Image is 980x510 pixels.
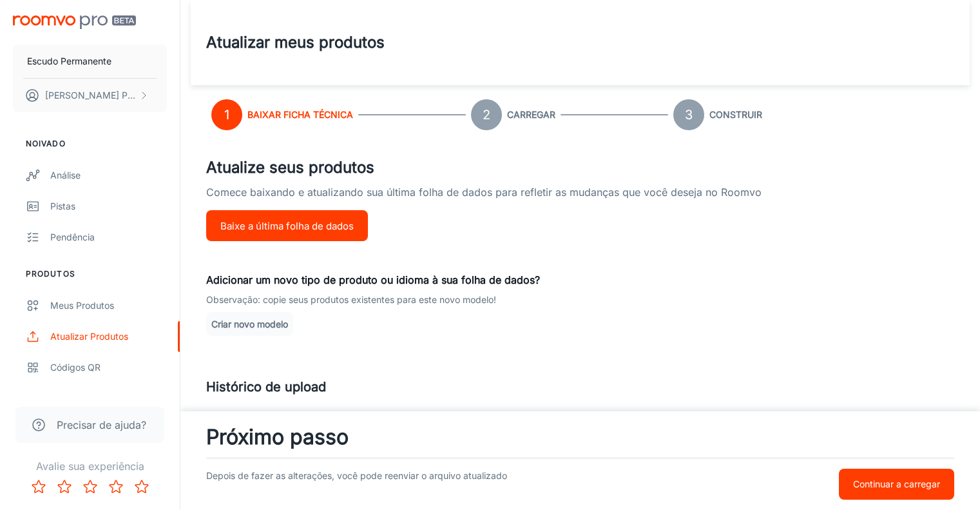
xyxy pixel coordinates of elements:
[27,55,111,66] font: Escudo Permanente
[853,478,940,489] font: Continuar a carregar
[50,362,101,373] font: Códigos QR
[129,474,155,500] button: Classifique 5 estrelas
[206,424,349,449] font: Próximo passo
[206,312,293,336] button: Criar novo modelo
[103,474,129,500] button: Classifique 4 estrelas
[220,220,354,232] font: Baixe a última folha de dados
[206,294,496,305] font: Observação: copie seus produtos existentes para este novo modelo!
[52,474,77,500] button: Classificação 2 estrelas
[839,469,954,500] button: Continuar a carregar
[206,273,540,286] font: Adicionar um novo tipo de produto ou idioma à sua folha de dados?
[26,139,66,148] font: Noivado
[483,107,490,123] text: 2
[224,107,229,123] text: 1
[206,470,507,481] font: Depois de fazer as alterações, você pode reenviar o arquivo atualizado
[13,79,167,112] button: [PERSON_NAME] Paiva
[26,269,75,279] font: Produtos
[122,90,145,101] font: Paiva
[206,379,326,395] font: Histórico de upload
[709,109,762,120] font: Construir
[45,90,119,101] font: [PERSON_NAME]
[685,107,693,123] text: 3
[13,44,167,78] button: Escudo Permanente
[50,300,114,311] font: Meus Produtos
[206,158,374,177] font: Atualize seus produtos
[206,186,762,199] font: Comece baixando e atualizando sua última folha de dados para refletir as mudanças que você deseja...
[206,210,368,241] button: Baixe a última folha de dados
[50,231,95,242] font: Pendência
[36,460,144,473] font: Avalie sua experiência
[247,109,353,120] font: Baixar Ficha Técnica
[50,331,128,342] font: Atualizar produtos
[57,418,146,431] font: Precisar de ajuda?
[26,474,52,500] button: Classifique 1 estrela
[206,33,385,52] font: Atualizar meus produtos
[211,319,288,329] font: Criar novo modelo
[50,170,81,181] font: Análise
[77,474,103,500] button: Classifique 3 estrelas
[50,201,75,211] font: Pistas
[507,109,555,120] font: Carregar
[13,15,136,29] img: Roomvo PRO Beta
